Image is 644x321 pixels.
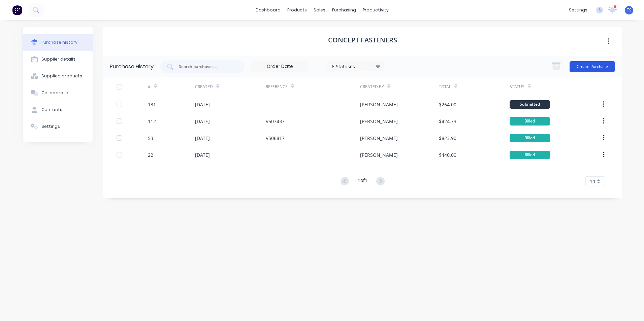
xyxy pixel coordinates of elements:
div: # [148,84,151,90]
h1: Concept Fasteners [328,36,397,44]
div: Supplied products [41,73,82,79]
div: sales [310,5,329,15]
div: [PERSON_NAME] [360,135,398,142]
div: Billed [510,117,550,126]
div: $424.73 [439,118,456,125]
div: productivity [359,5,392,15]
div: Purchase history [41,39,77,45]
input: Order Date [252,62,308,72]
div: 112 [148,118,156,125]
div: Contacts [41,107,62,113]
div: [PERSON_NAME] [360,101,398,108]
div: Billed [510,151,550,159]
div: [PERSON_NAME] [360,118,398,125]
div: 53 [148,135,153,142]
div: purchasing [329,5,359,15]
img: Factory [12,5,22,15]
div: $440.00 [439,151,456,158]
button: Supplied products [23,68,93,84]
a: dashboard [252,5,284,15]
div: products [284,5,310,15]
button: Collaborate [23,84,93,101]
div: Total [439,84,451,90]
div: $823.90 [439,135,456,142]
button: Purchase history [23,34,93,51]
button: Supplier details [23,51,93,68]
span: TS [627,7,632,13]
div: Submitted [510,100,550,109]
div: [DATE] [195,118,210,125]
div: Created [195,84,213,90]
div: Reference [266,84,288,90]
div: [DATE] [195,135,210,142]
span: 10 [590,178,595,185]
div: 6 Statuses [332,63,380,70]
button: Settings [23,118,93,135]
div: 1 of 1 [358,177,367,186]
div: V506817 [266,135,285,142]
div: [PERSON_NAME] [360,151,398,158]
div: settings [566,5,591,15]
button: Create Purchase [570,61,615,72]
div: Supplier details [41,56,75,62]
div: V507437 [266,118,285,125]
div: Billed [510,134,550,142]
div: Created By [360,84,384,90]
div: Status [510,84,524,90]
div: 22 [148,151,153,158]
div: $264.00 [439,101,456,108]
input: Search purchases... [178,63,234,70]
div: Collaborate [41,90,68,96]
div: Purchase History [110,63,154,71]
div: [DATE] [195,151,210,158]
div: Settings [41,123,60,130]
div: [DATE] [195,101,210,108]
button: Contacts [23,101,93,118]
div: 131 [148,101,156,108]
